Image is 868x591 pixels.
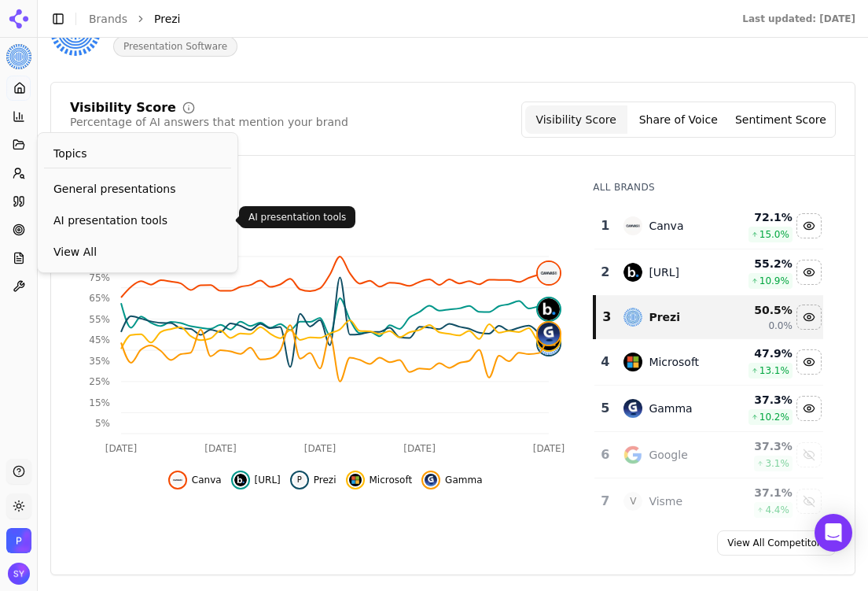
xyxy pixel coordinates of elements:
[623,399,642,418] img: gamma
[593,181,823,194] div: All Brands
[601,445,608,464] div: 6
[89,314,110,325] tspan: 55%
[53,212,222,228] span: AI presentation tools
[89,13,127,25] a: Brands
[759,275,789,287] span: 10.9 %
[623,216,642,235] img: canva
[649,354,699,370] div: Microsoft
[290,471,337,489] button: Hide prezi data
[623,263,642,282] img: beautiful.ai
[89,181,561,209] div: 50.5%
[594,249,823,296] tr: 2beautiful.ai[URL]55.2%10.9%Hide beautiful.ai data
[425,474,437,486] img: gamma
[304,443,337,454] tspan: [DATE]
[421,471,482,489] button: Hide gamma data
[89,397,110,408] tspan: 15%
[6,44,31,69] button: Current brand: Prezi
[89,272,110,283] tspan: 75%
[623,445,642,464] img: google
[796,489,822,514] button: Show visme data
[168,471,222,489] button: Hide canva data
[113,36,237,57] span: Presentation Software
[53,181,222,197] span: General presentations
[815,514,852,552] div: Open Intercom Messenger
[89,334,110,345] tspan: 45%
[796,442,822,467] button: Show google data
[742,13,855,25] div: Last updated: [DATE]
[44,175,231,203] a: General presentations
[594,339,823,386] tr: 4microsoftMicrosoft47.9%13.1%Hide microsoft data
[736,209,793,225] div: 72.1 %
[601,353,608,371] div: 4
[70,102,176,114] div: Visibility Score
[6,44,31,69] img: Prezi
[154,11,181,27] span: Prezi
[759,364,789,377] span: 13.1 %
[765,457,789,470] span: 3.1 %
[314,474,337,486] span: Prezi
[204,443,237,454] tspan: [DATE]
[349,474,362,486] img: microsoft
[649,447,687,463] div: Google
[736,302,793,318] div: 50.5 %
[533,443,565,454] tspan: [DATE]
[601,492,608,511] div: 7
[234,474,247,486] img: beautiful.ai
[89,11,711,27] nav: breadcrumb
[248,211,346,223] p: AI presentation tools
[8,563,30,585] img: Stephanie Yu
[623,308,642,327] img: prezi
[627,105,730,134] button: Share of Voice
[293,474,306,486] span: P
[44,206,231,235] a: AI presentation tools
[736,256,793,271] div: 55.2 %
[623,492,642,511] span: V
[601,216,608,235] div: 1
[717,530,836,556] a: View All Competitors
[796,305,822,330] button: Hide prezi data
[538,262,560,284] img: canva
[171,474,184,486] img: canva
[89,376,110,387] tspan: 25%
[445,474,482,486] span: Gamma
[765,504,789,516] span: 4.4 %
[594,432,823,478] tr: 6googleGoogle37.3%3.1%Show google data
[53,244,222,260] span: View All
[649,264,679,280] div: [URL]
[525,105,627,134] button: Visibility Score
[89,293,110,304] tspan: 65%
[796,260,822,285] button: Hide beautiful.ai data
[346,471,413,489] button: Hide microsoft data
[601,263,608,282] div: 2
[759,228,789,241] span: 15.0 %
[768,320,793,332] span: 0.0%
[105,443,138,454] tspan: [DATE]
[601,399,608,418] div: 5
[736,345,793,361] div: 47.9 %
[796,213,822,238] button: Hide canva data
[796,396,822,421] button: Hide gamma data
[44,238,231,266] a: View All
[6,528,31,553] img: Prezi
[538,323,560,345] img: gamma
[730,105,832,134] button: Sentiment Score
[594,296,823,339] tr: 3preziPrezi50.5%0.0%Hide prezi data
[759,411,789,423] span: 10.2 %
[53,146,87,161] span: Topics
[594,478,823,525] tr: 7VVisme37.1%4.4%Show visme data
[623,353,642,371] img: microsoft
[89,356,110,367] tspan: 35%
[736,438,793,454] div: 37.3 %
[649,401,692,416] div: Gamma
[6,528,31,553] button: Open organization switcher
[403,443,436,454] tspan: [DATE]
[594,203,823,249] tr: 1canvaCanva72.1%15.0%Hide canva data
[796,349,822,375] button: Hide microsoft data
[70,114,348,130] div: Percentage of AI answers that mention your brand
[538,298,560,320] img: beautiful.ai
[649,309,680,325] div: Prezi
[95,418,110,429] tspan: 5%
[594,386,823,432] tr: 5gammaGamma37.3%10.2%Hide gamma data
[736,485,793,501] div: 37.1 %
[602,308,608,327] div: 3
